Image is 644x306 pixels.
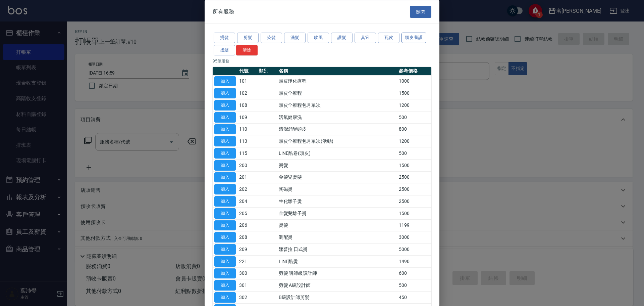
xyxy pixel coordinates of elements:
td: 102 [237,87,257,99]
td: 陶磁燙 [277,183,397,195]
td: 302 [237,291,257,303]
td: 500 [397,111,431,123]
td: 頭皮全療程包月單次(活動) [277,135,397,147]
td: 清潔舒醒頭皮 [277,123,397,135]
td: 300 [237,267,257,279]
button: 加入 [214,232,236,243]
span: 所有服務 [213,8,234,15]
button: 加入 [214,88,236,98]
button: 頭皮養護 [401,33,426,43]
td: 剪髮 A級設計師 [277,279,397,291]
button: 關閉 [410,5,431,18]
td: 500 [397,279,431,291]
td: 208 [237,231,257,243]
td: 600 [397,267,431,279]
td: 110 [237,123,257,135]
button: 瓦皮 [378,33,399,43]
td: 1490 [397,255,431,267]
td: LINE酷燙 [277,255,397,267]
td: 800 [397,123,431,135]
button: 加入 [214,100,236,111]
button: 加入 [214,292,236,303]
td: 金髮兒燙髮 [277,171,397,183]
td: 燙髮 [277,159,397,171]
td: 燙髮 [277,219,397,231]
button: 接髮 [214,45,235,55]
button: 加入 [214,280,236,291]
td: 1200 [397,99,431,111]
td: 450 [397,291,431,303]
td: 115 [237,147,257,159]
button: 加入 [214,196,236,207]
td: 金髮兒離子燙 [277,207,397,219]
button: 清除 [236,45,258,55]
td: 1199 [397,219,431,231]
button: 其它 [355,33,376,43]
td: 1200 [397,135,431,147]
button: 加入 [214,244,236,255]
td: 頭皮全療程包月單次 [277,99,397,111]
td: B級設計師剪髮 [277,291,397,303]
button: 加入 [214,220,236,230]
td: 221 [237,255,257,267]
td: 調配燙 [277,231,397,243]
button: 加入 [214,256,236,266]
td: 204 [237,195,257,207]
td: 301 [237,279,257,291]
th: 代號 [237,67,257,75]
td: 2500 [397,183,431,195]
td: 1000 [397,75,431,87]
td: 200 [237,159,257,171]
td: 生化離子燙 [277,195,397,207]
td: 活氧健康洗 [277,111,397,123]
button: 加入 [214,136,236,146]
td: 205 [237,207,257,219]
td: 500 [397,147,431,159]
td: 101 [237,75,257,87]
td: 2500 [397,171,431,183]
td: 206 [237,219,257,231]
button: 加入 [214,172,236,182]
button: 加入 [214,268,236,278]
td: 1500 [397,87,431,99]
td: 2500 [397,195,431,207]
button: 吹風 [308,33,329,43]
button: 加入 [214,112,236,122]
td: 108 [237,99,257,111]
th: 名稱 [277,67,397,75]
td: 201 [237,171,257,183]
button: 加入 [214,124,236,134]
button: 燙髮 [214,33,235,43]
button: 加入 [214,160,236,170]
button: 加入 [214,184,236,194]
td: 3000 [397,231,431,243]
td: 頭皮全療程 [277,87,397,99]
th: 參考價格 [397,67,431,75]
button: 加入 [214,148,236,159]
td: 頭皮淨化療程 [277,75,397,87]
p: 95 筆服務 [213,58,431,64]
td: 1500 [397,207,431,219]
button: 護髮 [331,33,353,43]
button: 剪髮 [237,33,259,43]
td: LINE酷卷(頭皮) [277,147,397,159]
td: 娜普拉 日式燙 [277,243,397,255]
td: 1500 [397,159,431,171]
button: 染髮 [261,33,282,43]
button: 加入 [214,208,236,218]
td: 109 [237,111,257,123]
button: 洗髮 [284,33,306,43]
th: 類別 [257,67,277,75]
td: 5000 [397,243,431,255]
td: 剪髮 講師級設計師 [277,267,397,279]
td: 202 [237,183,257,195]
td: 113 [237,135,257,147]
td: 209 [237,243,257,255]
button: 加入 [214,76,236,86]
